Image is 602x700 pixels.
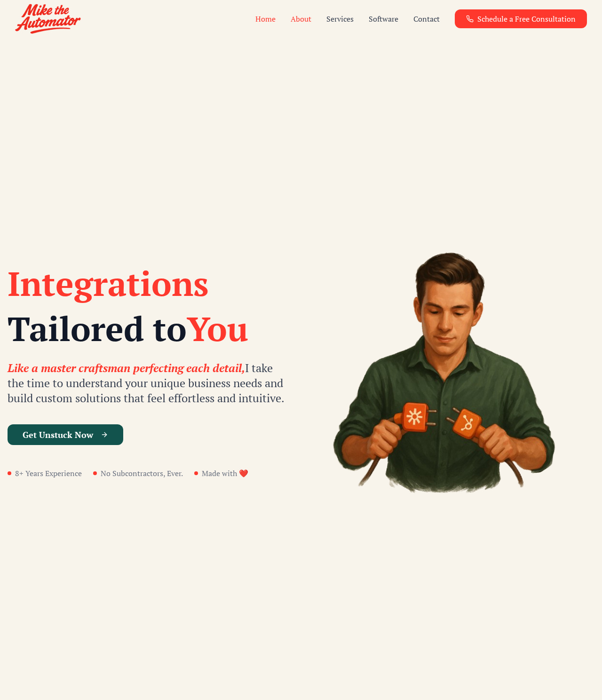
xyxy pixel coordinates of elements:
[413,13,440,24] a: Contact
[8,360,245,375] span: Like a master craftsman perfecting each detail,
[8,311,290,345] div: Tailored to
[101,468,183,479] span: No Subcontractors, Ever.
[187,306,248,351] span: You
[255,13,276,24] a: Home
[15,468,82,479] span: 8+ Years Experience
[8,360,290,406] p: I take the time to understand your unique business needs and build custom solutions that feel eff...
[202,468,248,479] span: Made with ❤️
[291,13,311,24] a: About
[325,252,566,493] img: Mike the Automator illustration
[15,4,81,34] img: Mike the Automator
[455,9,587,28] a: Schedule a Free Consultation
[8,424,123,445] button: Get Unstuck Now
[369,13,398,24] button: Software
[8,266,290,300] span: Integrations
[326,13,354,24] button: Services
